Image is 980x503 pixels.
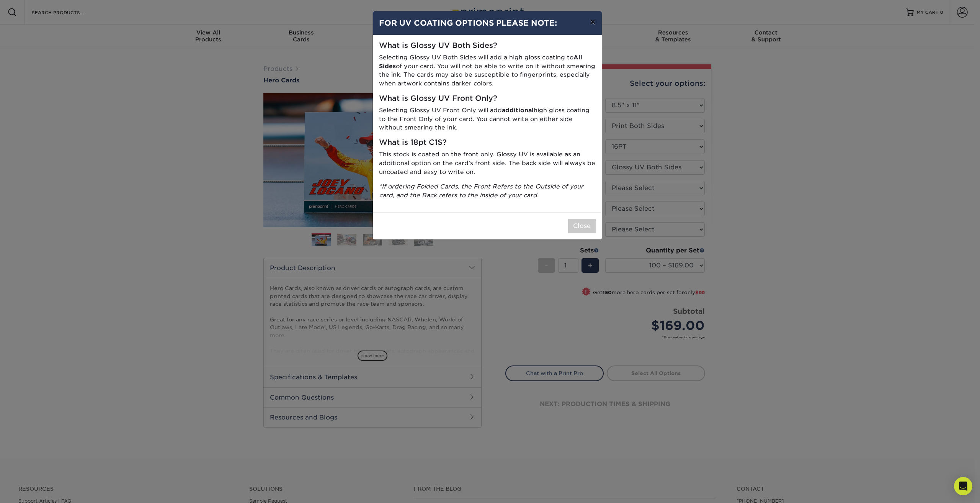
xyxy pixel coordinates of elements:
p: Selecting Glossy UV Front Only will add high gloss coating to the Front Only of your card. You ca... [379,106,596,132]
button: Close [568,219,596,233]
h4: FOR UV COATING OPTIONS PLEASE NOTE: [379,17,596,29]
strong: All Sides [379,54,582,70]
strong: additional [502,106,534,114]
p: This stock is coated on the front only. Glossy UV is available as an additional option on the car... [379,150,596,176]
p: Selecting Glossy UV Both Sides will add a high gloss coating to of your card. You will not be abl... [379,53,596,88]
h5: What is 18pt C1S? [379,138,596,147]
h5: What is Glossy UV Front Only? [379,94,596,103]
i: *If ordering Folded Cards, the Front Refers to the Outside of your card, and the Back refers to t... [379,183,583,199]
div: Open Intercom Messenger [954,477,972,495]
button: × [584,11,601,33]
h5: What is Glossy UV Both Sides? [379,41,596,50]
